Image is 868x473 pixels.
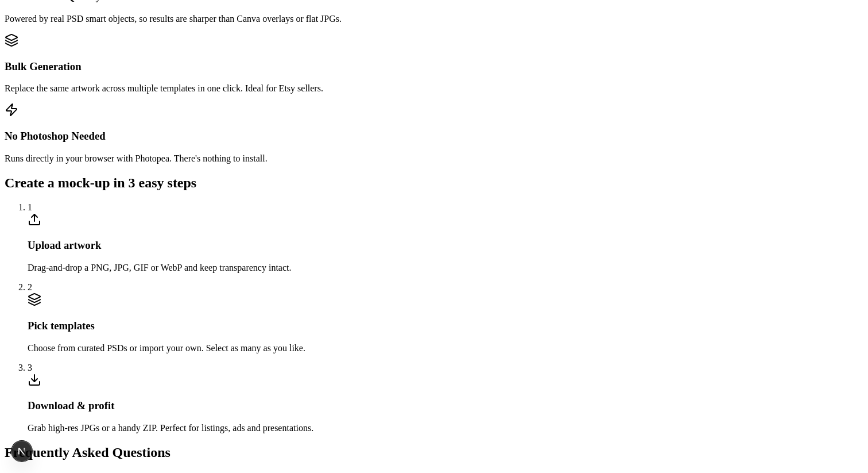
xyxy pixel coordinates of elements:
[5,14,863,24] p: Powered by real PSD smart objects, so results are sharper than Canva overlays or flat JPGs.
[28,363,32,372] span: 3
[5,83,863,94] p: Replace the same artwork across multiple templates in one click. Ideal for Etsy sellers.
[28,202,32,212] span: 1
[5,130,863,143] h3: No Photoshop Needed
[28,282,32,292] span: 2
[5,60,863,73] h3: Bulk Generation
[28,320,863,332] h3: Pick templates
[5,153,863,164] p: Runs directly in your browser with Photopea. There's nothing to install.
[28,239,863,252] h3: Upload artwork
[28,343,863,353] p: Choose from curated PSDs or import your own. Select as many as you like.
[28,423,863,433] p: Grab high-res JPGs or a handy ZIP. Perfect for listings, ads and presentations.
[28,263,863,273] p: Drag-and-drop a PNG, JPG, GIF or WebP and keep transparency intact.
[28,399,863,412] h3: Download & profit
[5,175,863,191] h2: Create a mock-up in 3 easy steps
[5,445,863,460] h2: Frequently Asked Questions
